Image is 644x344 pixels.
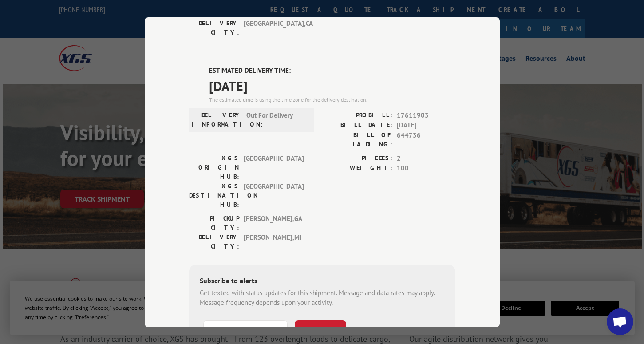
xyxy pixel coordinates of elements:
span: [GEOGRAPHIC_DATA] [244,153,304,181]
span: [GEOGRAPHIC_DATA] [244,181,304,209]
div: Get texted with status updates for this shipment. Message and data rates may apply. Message frequ... [200,288,445,308]
span: 644736 [397,130,455,149]
label: XGS DESTINATION HUB: [189,181,239,209]
div: Subscribe to alerts [200,275,445,288]
div: Open chat [607,308,633,335]
label: BILL OF LADING: [322,130,392,149]
button: SUBSCRIBE [295,320,346,339]
label: ESTIMATED DELIVERY TIME: [209,66,455,76]
span: 100 [397,163,455,174]
label: WEIGHT: [322,163,392,174]
span: [PERSON_NAME] , MI [244,232,304,251]
label: XGS ORIGIN HUB: [189,153,239,181]
div: The estimated time is using the time zone for the delivery destination. [209,95,455,103]
input: Phone Number [203,320,288,339]
span: [DATE] [397,120,455,130]
label: PICKUP CITY: [189,214,239,232]
span: [PERSON_NAME] , GA [244,214,304,232]
label: DELIVERY CITY: [189,232,239,251]
label: DELIVERY INFORMATION: [192,110,242,129]
span: [GEOGRAPHIC_DATA] , CA [244,19,304,37]
label: PROBILL: [322,110,392,120]
span: 17611903 [397,110,455,120]
span: 2 [397,153,455,163]
span: Out For Delivery [246,110,306,129]
label: BILL DATE: [322,120,392,130]
span: [DATE] [209,75,455,95]
label: DELIVERY CITY: [189,19,239,37]
label: PIECES: [322,153,392,163]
